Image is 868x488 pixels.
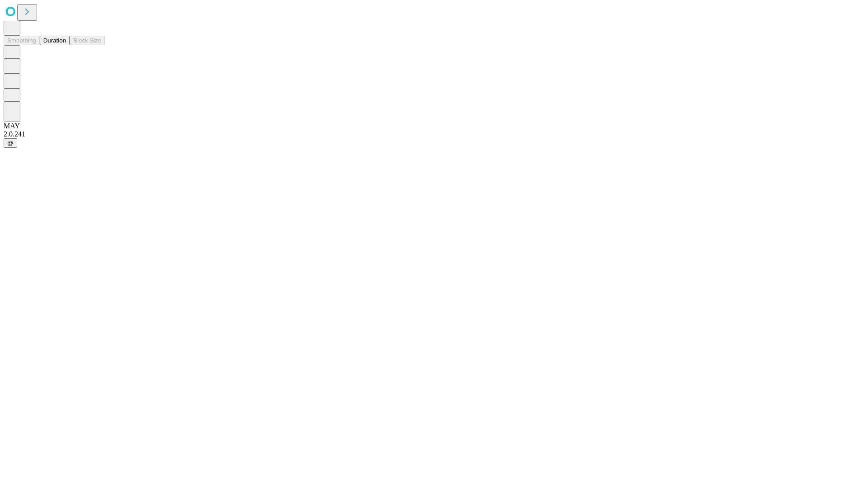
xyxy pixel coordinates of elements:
div: 2.0.241 [4,130,864,138]
button: Block Size [70,36,105,45]
button: Smoothing [4,36,40,45]
div: MAY [4,122,864,130]
button: @ [4,138,17,148]
span: @ [7,140,14,146]
button: Duration [40,36,70,45]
